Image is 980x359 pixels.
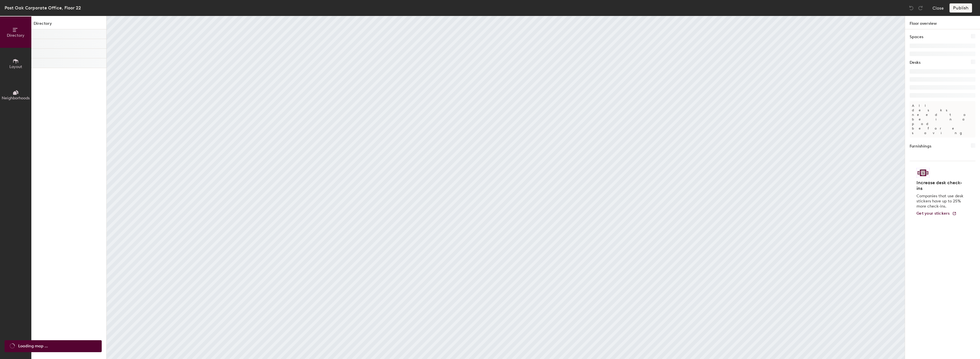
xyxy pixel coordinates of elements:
[910,143,931,149] h1: Furnishings
[107,16,905,359] canvas: Map
[7,33,24,38] span: Directory
[2,96,30,100] span: Neighborhoods
[9,64,22,69] span: Layout
[905,16,980,29] h1: Floor overview
[932,3,944,13] button: Close
[916,211,957,216] a: Get your stickers
[908,5,914,11] img: Undo
[918,5,923,11] img: Redo
[31,20,106,29] h1: Directory
[910,34,923,40] h1: Spaces
[5,4,81,11] div: Post Oak Corporate Office, Floor 22
[916,194,965,209] p: Companies that use desk stickers have up to 25% more check-ins.
[910,101,975,138] p: All desks need to be in a pod before saving
[910,60,920,66] h1: Desks
[18,343,48,349] span: Loading map ...
[916,211,950,216] span: Get your stickers
[916,168,930,178] img: Sticker logo
[916,180,965,191] h4: Increase desk check-ins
